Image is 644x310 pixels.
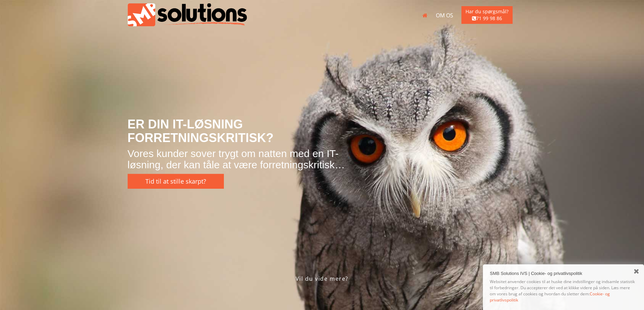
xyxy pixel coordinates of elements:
[128,174,224,189] a: Tid til at stille skarpt?
[128,148,350,171] h2: Vores kunder sover trygt om natten med en IT-løsning, der kan tåle at være forretningskritisk…
[490,291,610,303] a: Cookie- og privatlivspolitik
[490,279,637,303] p: Websitet anvender cookies til at huske dine indstillinger og indsamle statistik til forbedringer....
[461,6,513,24] span: Har du spørgsmål? 71 99 98 86
[145,177,206,186] span: Tid til at stille skarpt?
[296,248,348,283] a: Vil du vide mere?
[128,3,247,26] img: Dem med uglen | SMB Solutions ApS
[490,271,637,276] h4: SMB Solutions IVS | Cookie- og privatlivspolitik
[128,117,274,145] span: ER DIN IT-LØSNING FORRETNINGSKRITISK?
